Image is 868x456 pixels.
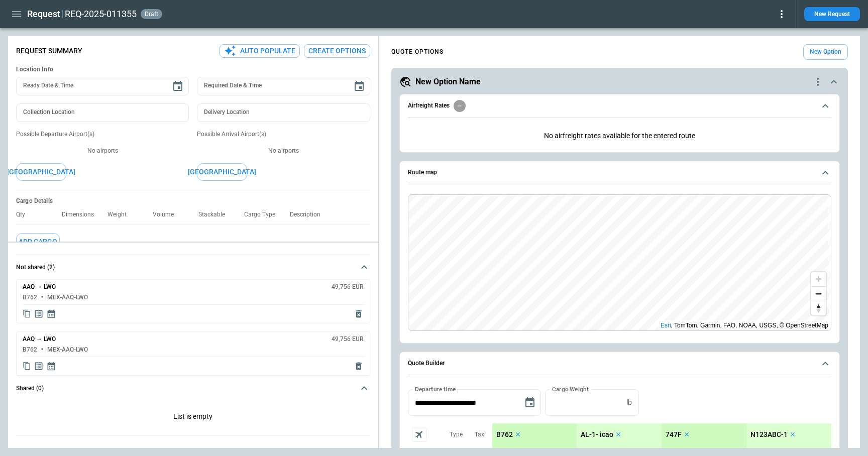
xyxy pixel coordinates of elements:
div: quote-option-actions [812,76,824,88]
button: Add Cargo [16,233,60,251]
button: Choose date [349,76,369,96]
p: Dimensions [62,211,102,218]
p: Request Summary [16,47,82,55]
label: Departure time [415,385,456,393]
button: Choose date, selected date is Sep 10, 2025 [520,393,540,413]
h6: AAQ → LWO [23,284,56,290]
button: New Request [804,7,860,21]
button: Zoom in [811,272,826,286]
button: Quote Builder [408,352,831,375]
span: Aircraft selection [412,427,427,442]
h6: 49,756 EUR [332,336,364,343]
h6: MEX-AAQ-LWO [47,347,88,353]
div: , TomTom, Garmin, FAO, NOAA, USGS, © OpenStreetMap [661,320,828,330]
span: Display detailed quote content [34,361,44,371]
button: Not shared (2) [16,255,370,279]
p: Weight [107,211,135,218]
p: N123ABC-1 [750,430,788,439]
p: Cargo Type [244,211,283,218]
div: Airfreight Rates [408,124,831,148]
a: Esri [661,322,671,329]
span: Display quote schedule [46,309,56,319]
div: Not shared (2) [16,279,370,376]
p: Taxi [475,430,486,439]
span: Delete quote [354,361,364,371]
h6: Airfreight Rates [408,102,450,109]
button: Auto Populate [220,44,300,58]
p: Volume [153,211,182,218]
h2: REQ-2025-011355 [65,8,137,20]
span: Display detailed quote content [34,309,44,319]
button: New Option Namequote-option-actions [399,76,840,88]
button: Zoom out [811,286,826,301]
label: Cargo Weight [552,385,589,393]
h6: Route map [408,169,437,176]
p: lb [626,398,632,407]
p: List is empty [16,400,370,435]
h6: MEX-AAQ-LWO [47,294,88,301]
h6: Shared (0) [16,385,44,392]
span: Display quote schedule [46,361,56,371]
p: No airfreight rates available for the entered route [408,124,831,148]
button: Route map [408,161,831,184]
canvas: Map [408,195,831,330]
button: Shared (0) [16,376,370,400]
p: Possible Departure Airport(s) [16,130,189,139]
h6: Not shared (2) [16,264,55,271]
h4: QUOTE OPTIONS [391,50,444,54]
h6: B762 [23,347,37,353]
p: AL-1- icao [581,430,613,439]
h5: New Option Name [415,76,481,87]
button: [GEOGRAPHIC_DATA] [197,163,247,181]
p: Type [450,430,463,439]
h6: B762 [23,294,37,301]
button: Airfreight Rates [408,94,831,118]
h6: Quote Builder [408,360,445,367]
h6: AAQ → LWO [23,336,56,343]
button: Choose date [168,76,188,96]
p: Possible Arrival Airport(s) [197,130,370,139]
span: Copy quote content [23,361,31,371]
p: No airports [16,147,189,155]
h6: Location Info [16,66,370,73]
button: Create Options [304,44,370,58]
p: 747F [666,430,682,439]
span: Copy quote content [23,309,31,319]
span: Delete quote [354,309,364,319]
span: draft [143,11,160,18]
button: Reset bearing to north [811,301,826,315]
button: [GEOGRAPHIC_DATA] [16,163,66,181]
p: No airports [197,147,370,155]
h6: 49,756 EUR [332,284,364,290]
div: Route map [408,194,831,331]
div: Not shared (2) [16,400,370,435]
h6: Cargo Details [16,197,370,205]
button: New Option [803,44,848,60]
h1: Request [27,8,60,20]
p: Qty [16,211,33,218]
p: Stackable [198,211,233,218]
p: B762 [496,430,513,439]
p: Description [290,211,329,218]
